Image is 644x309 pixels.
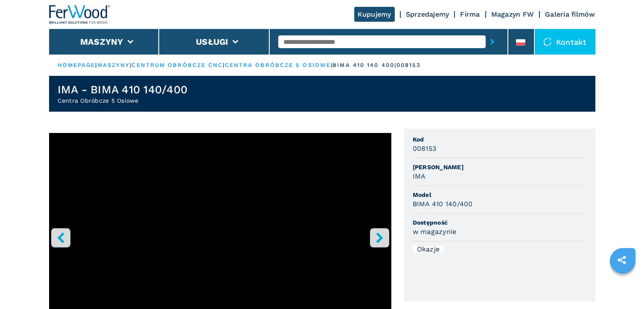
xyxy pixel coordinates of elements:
span: Kod [413,135,587,144]
button: Usługi [196,37,228,47]
p: bima 410 140 400 | [332,61,396,69]
div: Okazje [413,246,444,253]
button: Maszyny [80,37,123,47]
a: Firma [460,10,480,18]
h3: 008153 [413,144,437,153]
div: Kontakt [535,29,595,55]
h1: IMA - BIMA 410 140/400 [58,83,188,96]
a: sharethis [611,249,632,271]
img: Ferwood [49,5,111,24]
span: Dostępność [413,218,587,227]
h3: IMA [413,171,426,181]
a: Kupujemy [354,7,395,22]
span: | [223,62,224,68]
a: Magazyn FW [491,10,534,18]
span: | [331,62,332,68]
span: | [95,62,97,68]
a: Sprzedajemy [406,10,449,18]
h2: Centra Obróbcze 5 Osiowe [58,96,188,105]
p: 008153 [396,61,421,69]
button: right-button [370,228,389,247]
span: [PERSON_NAME] [413,163,587,171]
img: Kontakt [543,38,552,46]
button: left-button [51,228,70,247]
a: Galeria filmów [545,10,595,18]
a: centrum obróbcze cnc [131,62,223,68]
a: centra obróbcze 5 osiowe [225,62,331,68]
span: Model [413,191,587,199]
h3: w magazynie [413,227,457,237]
button: submit-button [486,32,499,52]
h3: BIMA 410 140/400 [413,199,473,209]
a: maszyny [97,62,130,68]
a: HOMEPAGE [58,62,96,68]
span: | [130,62,131,68]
